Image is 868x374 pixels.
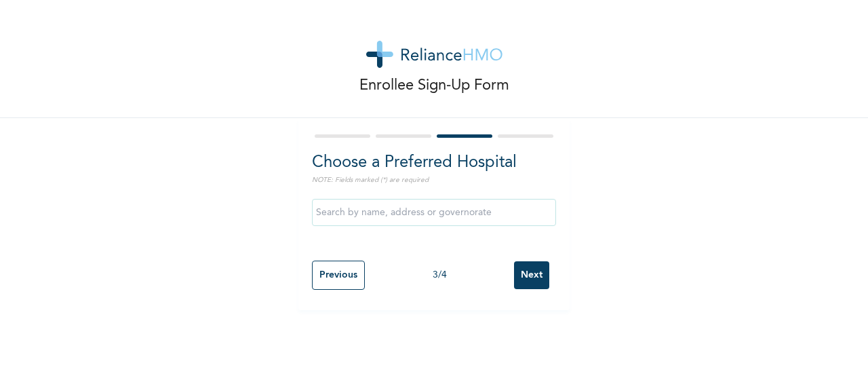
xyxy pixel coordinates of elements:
p: NOTE: Fields marked (*) are required [312,175,556,185]
input: Previous [312,261,365,290]
p: Enrollee Sign-Up Form [359,75,509,97]
img: logo [366,41,502,68]
input: Search by name, address or governorate [312,199,556,226]
input: Next [514,261,549,289]
div: 3 / 4 [365,268,514,282]
h2: Choose a Preferred Hospital [312,151,556,175]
